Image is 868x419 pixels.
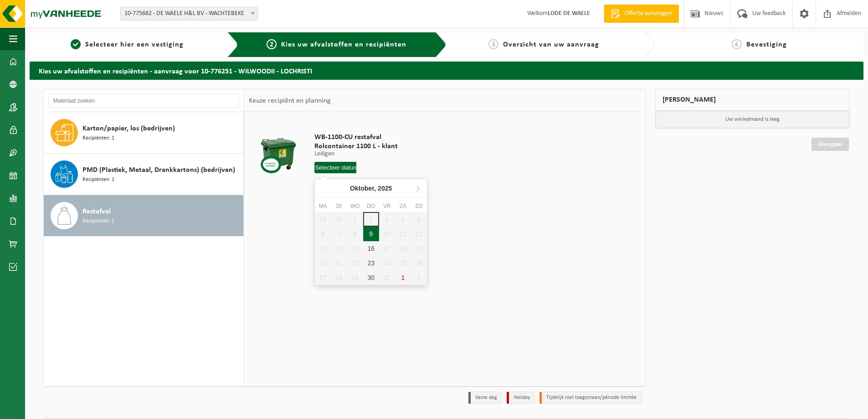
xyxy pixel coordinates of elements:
button: PMD (Plastiek, Metaal, Drankkartons) (bedrijven) Recipiënten: 1 [44,154,244,195]
button: Restafval Recipiënten: 1 [44,195,244,236]
i: 2025 [378,185,392,191]
span: Recipiënten: 1 [82,217,114,226]
li: Tijdelijk niet toegestaan/période limitée [539,392,642,404]
span: Overzicht van uw aanvraag [503,41,599,48]
div: 23 [363,256,379,270]
strong: LODE DE WAELE [548,10,590,17]
div: za [395,202,411,211]
div: [PERSON_NAME] [655,89,850,111]
div: 9 [363,227,379,241]
div: do [363,202,379,211]
span: Kies uw afvalstoffen en recipiënten [281,41,406,48]
h2: Kies uw afvalstoffen en recipiënten - aanvraag voor 10-776251 - WILWOODII - LOCHRISTI [30,62,863,79]
div: ma [315,202,331,211]
li: Vaste dag [468,392,502,404]
input: Materiaal zoeken [48,94,239,108]
span: 10-775662 - DE WAELE H&L BV - WACHTEBEKE [121,7,257,20]
p: Ledigen [314,151,398,157]
span: Offerte aanvragen [622,9,674,18]
span: Recipiënten: 1 [82,176,114,184]
div: 30 [363,270,379,285]
button: Karton/papier, los (bedrijven) Recipiënten: 1 [44,112,244,154]
div: vr [379,202,395,211]
div: 16 [363,241,379,256]
span: 2 [267,39,277,49]
span: Rolcontainer 1100 L - klant [314,142,398,151]
span: Restafval [82,206,111,217]
a: Doorgaan [812,138,849,151]
div: zo [411,202,427,211]
span: Recipiënten: 1 [82,134,114,143]
span: 4 [732,39,742,49]
div: di [331,202,347,211]
span: Bevestiging [746,41,787,48]
span: 3 [488,39,498,49]
a: Offerte aanvragen [604,5,679,23]
span: WB-1100-CU restafval [314,133,398,142]
div: Oktober, [346,181,395,196]
span: 10-775662 - DE WAELE H&L BV - WACHTEBEKE [120,7,258,21]
span: PMD (Plastiek, Metaal, Drankkartons) (bedrijven) [82,165,235,176]
span: 1 [71,39,81,49]
span: Selecteer hier een vestiging [85,41,184,48]
input: Selecteer datum [314,162,356,173]
a: 1Selecteer hier een vestiging [34,39,220,50]
div: wo [347,202,363,211]
p: Uw winkelmand is leeg [656,111,850,128]
li: Holiday [507,392,535,404]
span: Karton/papier, los (bedrijven) [82,123,175,134]
div: Keuze recipiënt en planning [244,89,335,112]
